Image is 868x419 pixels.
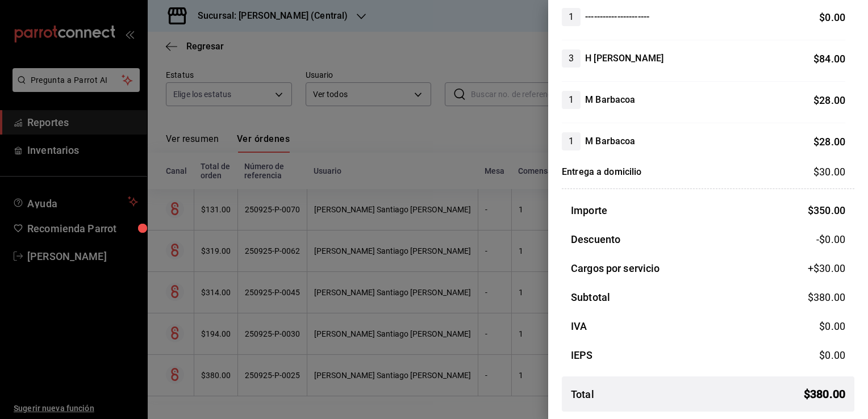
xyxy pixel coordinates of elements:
span: 1 [562,93,581,107]
span: $ 84.00 [813,53,845,65]
span: $ 28.00 [813,136,845,148]
span: 1 [562,10,581,24]
h4: M Barbacoa [585,135,635,148]
h3: Subtotal [571,290,610,305]
span: $ 380.00 [804,386,845,403]
h3: Cargos por servicio [571,261,660,276]
h4: ---------------------- [585,10,649,24]
h3: Descuento [571,232,620,247]
h3: Importe [571,203,607,218]
span: $ 30.00 [813,166,845,178]
span: 1 [562,135,581,148]
h4: Entrega a domicilio [562,165,642,179]
h3: IVA [571,319,587,334]
span: +$ 30.00 [808,261,845,276]
span: $ 350.00 [808,204,845,216]
span: 3 [562,52,581,65]
h4: M Barbacoa [585,93,635,107]
h3: IEPS [571,347,593,363]
span: $ 0.00 [819,320,845,332]
span: $ 380.00 [808,291,845,303]
span: $ 0.00 [819,349,845,361]
span: $ 0.00 [819,11,845,23]
span: -$0.00 [816,232,845,247]
h3: Total [571,387,594,402]
h4: H [PERSON_NAME] [585,52,663,65]
span: $ 28.00 [813,94,845,106]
